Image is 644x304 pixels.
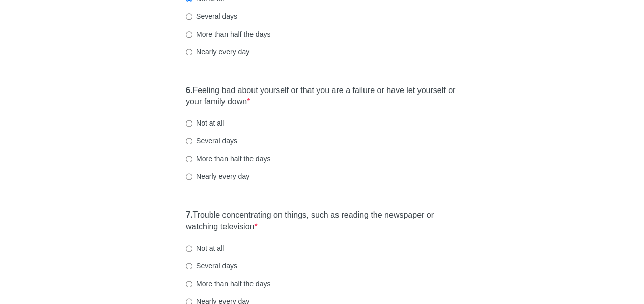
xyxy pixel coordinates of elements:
input: More than half the days [186,156,192,162]
input: Several days [186,263,192,269]
label: Trouble concentrating on things, such as reading the newspaper or watching television [186,209,458,233]
input: Not at all [186,120,192,127]
label: Not at all [186,118,224,128]
input: Nearly every day [186,173,192,180]
input: Not at all [186,245,192,252]
label: Several days [186,261,237,271]
strong: 6. [186,86,192,95]
label: More than half the days [186,279,270,289]
strong: 7. [186,210,192,219]
label: Nearly every day [186,171,249,181]
label: Nearly every day [186,47,249,57]
input: More than half the days [186,281,192,287]
label: More than half the days [186,154,270,164]
label: Feeling bad about yourself or that you are a failure or have let yourself or your family down [186,85,458,108]
label: More than half the days [186,29,270,39]
input: Several days [186,13,192,20]
input: More than half the days [186,31,192,38]
label: Several days [186,136,237,146]
input: Several days [186,138,192,144]
label: Not at all [186,243,224,253]
label: Several days [186,11,237,21]
input: Nearly every day [186,49,192,55]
